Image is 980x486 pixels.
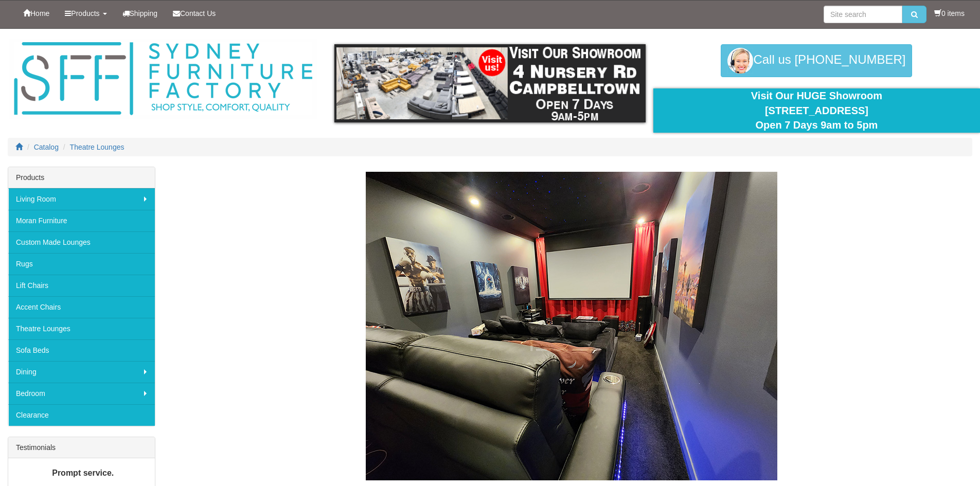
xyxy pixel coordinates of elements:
a: Living Room [8,188,155,210]
span: Home [30,9,49,17]
a: Home [15,1,57,26]
a: Products [57,1,114,26]
input: Site search [824,6,902,23]
div: Products [8,167,155,188]
a: Theatre Lounges [8,318,155,339]
b: Prompt service. [52,469,114,477]
a: Contact Us [165,1,223,26]
a: Shipping [115,1,166,26]
a: Lift Chairs [8,275,155,296]
a: Accent Chairs [8,296,155,318]
a: Sofa Beds [8,339,155,361]
span: Contact Us [180,9,216,17]
span: Products [71,9,99,17]
a: Dining [8,361,155,383]
a: Rugs [8,253,155,275]
a: Catalog [34,143,59,151]
div: Visit Our HUGE Showroom [STREET_ADDRESS] Open 7 Days 9am to 5pm [661,88,972,133]
a: Bedroom [8,383,155,404]
li: 0 items [934,8,965,19]
a: Moran Furniture [8,210,155,231]
span: Shipping [130,9,158,17]
img: Sydney Furniture Factory [9,39,317,119]
a: Theatre Lounges [70,143,124,151]
a: Clearance [8,404,155,426]
div: Testimonials [8,437,155,458]
a: Custom Made Lounges [8,231,155,253]
img: showroom.gif [334,44,646,122]
img: Theatre Lounges [366,172,777,480]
